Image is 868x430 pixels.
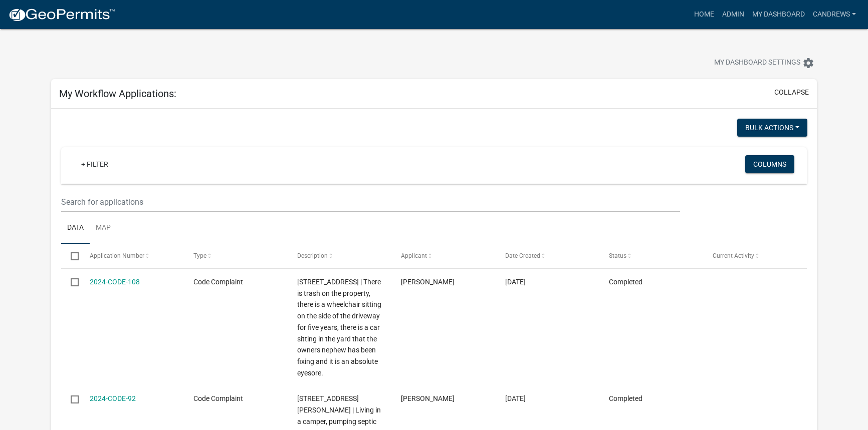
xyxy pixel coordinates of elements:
span: Completed [609,278,642,286]
button: My Dashboard Settingssettings [706,53,822,73]
span: Code Complaint [193,394,243,402]
a: + Filter [73,155,116,173]
span: 08/05/2024 [505,278,526,286]
button: Bulk Actions [737,119,807,137]
a: Data [61,212,90,244]
i: settings [802,57,814,69]
a: My Dashboard [748,5,809,24]
a: 2024-CODE-108 [90,278,140,286]
button: Columns [745,155,794,173]
datatable-header-cell: Date Created [495,244,599,268]
input: Search for applications [61,192,681,212]
button: collapse [774,87,809,98]
span: Description [297,252,328,259]
span: Type [193,252,206,259]
a: 2024-CODE-92 [90,394,136,402]
h5: My Workflow Applications: [59,88,176,100]
span: Status [609,252,626,259]
datatable-header-cell: Select [61,244,80,268]
span: Completed [609,394,642,402]
span: Application Number [90,252,144,259]
datatable-header-cell: Description [288,244,391,268]
span: Courtney Andrews [401,278,455,286]
span: Code Complaint [193,278,243,286]
span: Applicant [401,252,427,259]
a: Home [690,5,718,24]
span: Date Created [505,252,540,259]
datatable-header-cell: Status [599,244,703,268]
a: Map [90,212,117,244]
datatable-header-cell: Current Activity [703,244,807,268]
span: Current Activity [713,252,754,259]
datatable-header-cell: Type [184,244,288,268]
a: Admin [718,5,748,24]
datatable-header-cell: Application Number [80,244,184,268]
span: 07/01/2024 [505,394,526,402]
span: 363 Cold Branch Road | There is trash on the property, there is a wheelchair sitting on the side ... [297,278,381,377]
span: My Dashboard Settings [714,57,800,69]
datatable-header-cell: Applicant [391,244,495,268]
span: Courtney Andrews [401,394,455,402]
a: candrews [809,5,860,24]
